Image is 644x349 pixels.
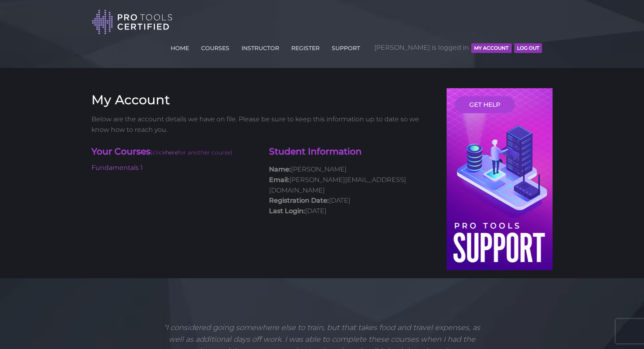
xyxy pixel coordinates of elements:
[92,9,173,35] img: Pro Tools Certified Logo
[91,164,143,171] a: Fundamentals 1
[269,146,434,158] h4: Student Information
[289,40,322,53] a: REGISTER
[374,36,542,60] span: [PERSON_NAME] is logged in
[150,149,233,156] span: (click for another course)
[269,176,289,184] strong: Email:
[269,197,329,204] strong: Registration Date:
[239,40,281,53] a: INSTRUCTOR
[91,92,434,108] h3: My Account
[169,40,191,53] a: HOME
[91,146,257,159] h4: Your Courses
[269,207,305,215] strong: Last Login:
[471,43,511,53] button: MY ACCOUNT
[330,40,362,53] a: SUPPORT
[455,96,515,113] a: GET HELP
[269,165,291,173] strong: Name:
[199,40,231,53] a: COURSES
[91,114,434,135] p: Below are the account details we have on file. Please be sure to keep this information up to date...
[514,43,542,53] button: Log Out
[165,149,178,156] a: here
[269,164,434,216] p: [PERSON_NAME] [PERSON_NAME][EMAIL_ADDRESS][DOMAIN_NAME] [DATE] [DATE]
